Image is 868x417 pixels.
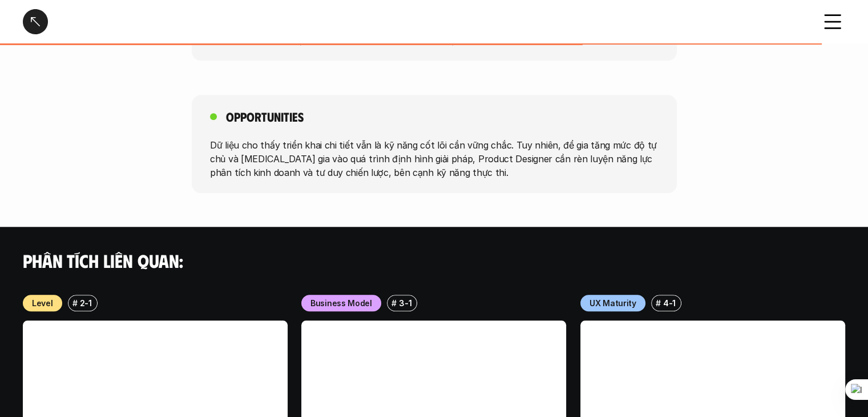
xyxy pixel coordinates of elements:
p: 3-1 [399,297,411,309]
p: UX Maturity [590,297,636,309]
h6: # [72,299,78,307]
h4: Phân tích liên quan: [23,250,845,271]
h5: Opportunities [226,109,304,125]
h6: # [655,299,660,307]
p: 2-1 [80,297,92,309]
h6: # [391,299,397,307]
p: Level [32,297,53,309]
p: Business Model [310,297,372,309]
p: Dữ liệu cho thấy triển khai chi tiết vẫn là kỹ năng cốt lõi cần vững chắc. Tuy nhiên, để gia tăng... [210,138,659,179]
p: 4-1 [663,297,676,309]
